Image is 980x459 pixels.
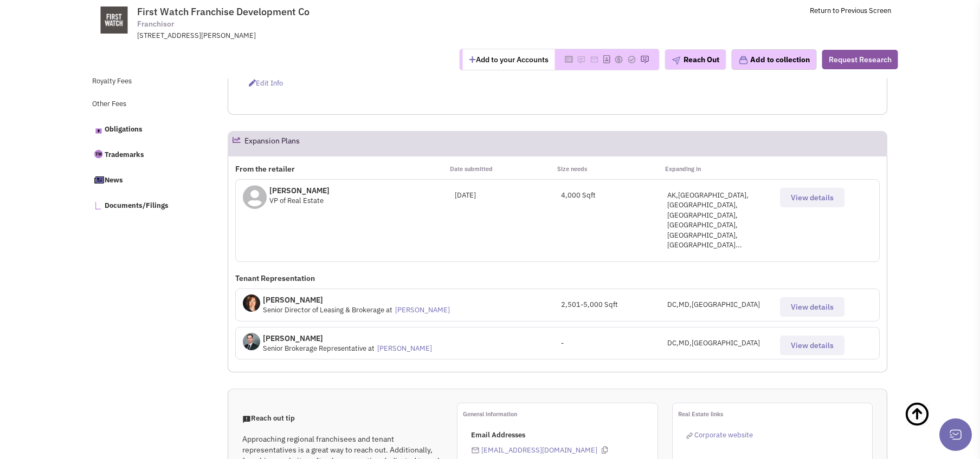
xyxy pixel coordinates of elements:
img: Please add to your accounts [628,55,636,64]
span: View details [791,302,834,312]
div: 2,501-5,000 Sqft [561,300,667,310]
div: 4,000 Sqft [561,191,667,201]
p: Real Estate links [678,409,872,419]
button: Reach Out [665,49,726,70]
button: Request Research [822,50,898,69]
a: [PERSON_NAME] [395,305,450,314]
p: Date submitted [450,163,557,174]
a: [EMAIL_ADDRESS][DOMAIN_NAME] [481,445,597,455]
p: Tenant Representation [235,273,880,284]
img: Please add to your accounts [615,55,623,64]
img: icon-email-active-16.png [471,446,480,455]
div: - [561,338,667,349]
img: plane.png [672,56,681,65]
img: reachlinkicon.png [686,432,693,439]
button: Add to collection [732,49,817,70]
img: wpxSL0_eLEi2qY721Np4YA.jpg [243,294,260,312]
p: [PERSON_NAME] [263,333,435,344]
img: Please add to your accounts [641,55,649,64]
a: Corporate website [686,430,753,440]
img: icon-collection-lavender.png [739,55,749,65]
span: First Watch Franchise Development Co [137,5,310,18]
img: Please add to your accounts [577,55,586,64]
p: [PERSON_NAME] [269,185,330,196]
p: [PERSON_NAME] [263,294,453,305]
span: View details [791,193,834,202]
span: Reach out tip [242,414,295,423]
span: VP of Real Estate [269,196,324,205]
img: 3cJQJNekqk2xGMfRgXLcgg.jpg [243,333,260,350]
div: [DATE] [455,191,561,201]
a: Return to Previous Screen [810,6,891,15]
button: View details [780,336,844,355]
div: DC,MD,[GEOGRAPHIC_DATA] [667,300,773,310]
img: Please add to your accounts [590,55,599,64]
button: Add to your Accounts [463,49,555,70]
a: Obligations [87,117,205,140]
span: Franchisor [137,18,174,30]
a: [PERSON_NAME] [377,344,432,353]
div: AK,[GEOGRAPHIC_DATA],[GEOGRAPHIC_DATA],[GEOGRAPHIC_DATA],[GEOGRAPHIC_DATA],[GEOGRAPHIC_DATA],[GEO... [667,191,773,251]
p: From the retailer [235,163,450,174]
p: Expanding in [665,163,772,174]
p: Email Addresses [471,430,657,441]
span: at [386,305,392,314]
a: News [87,168,205,191]
span: Edit info [249,78,283,88]
p: Size needs [557,163,665,174]
p: General information [463,409,657,419]
button: View details [780,297,844,317]
a: Documents/Filings [87,194,205,217]
span: Senior Director of Leasing & Brokerage [263,305,384,314]
span: at [368,344,375,353]
a: Trademarks [87,143,205,166]
button: View details [780,188,844,207]
div: DC,MD,[GEOGRAPHIC_DATA] [667,338,773,349]
div: [STREET_ADDRESS][PERSON_NAME] [137,31,420,41]
h2: Expansion Plans [244,132,300,155]
span: Senior Brokerage Representative [263,344,366,353]
a: Other Fees [87,94,205,115]
span: Corporate website [694,430,753,440]
a: Royalty Fees [87,71,205,92]
span: View details [791,340,834,350]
